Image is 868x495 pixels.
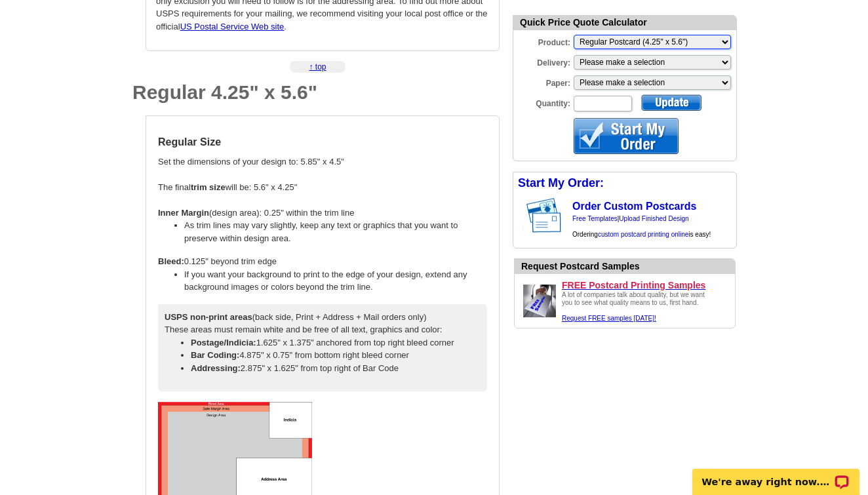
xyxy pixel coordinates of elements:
[191,363,241,373] strong: Addressing:
[562,291,713,323] div: A lot of companies talk about quality, but we want you to see what quality means to us, first hand.
[513,54,572,69] label: Delivery:
[165,312,252,322] strong: USPS non-print areas
[513,94,572,109] label: Quantity:
[309,62,326,71] a: ↑ top
[562,279,730,291] a: FREE Postcard Printing Samples
[513,194,524,237] img: background image for postcard
[158,256,184,266] strong: Bleed:
[184,268,487,294] li: If you want your background to print to the edge of your design, extend any background images or ...
[158,208,209,218] strong: Inner Margin
[619,215,688,222] a: Upload Finished Design
[598,231,688,238] a: custom postcard printing online
[572,201,696,212] a: Order Custom Postcards
[191,362,481,375] li: 2.875" x 1.625" from top right of Bar Code
[158,136,487,148] h4: Regular Size
[572,215,711,238] span: | Ordering is easy!
[158,304,487,392] div: (back side, Print + Address + Mail orders only) These areas must remain white and be free of all ...
[132,83,500,102] h1: Regular 4.25" x 5.6"
[513,172,736,194] div: Start My Order:
[180,22,285,31] a: US Postal Service Web site
[191,350,239,360] strong: Bar Coding:
[513,16,736,30] div: Quick Price Quote Calculator
[191,336,481,349] li: 1.625" x 1.375" anchored from top right bleed corner
[157,127,488,392] td: Set the dimensions of your design to: 5.85" x 4.5" The final will be: 5.6" x 4.25" (design area):...
[572,215,618,222] a: Free Templates
[191,338,256,347] strong: Postage/Indicia:
[191,182,226,192] strong: trim size
[684,454,868,495] iframe: LiveChat chat widget
[184,219,487,245] li: As trim lines may vary slightly, keep any text or graphics that you want to preserve within desig...
[562,315,656,322] a: Request FREE samples [DATE]!
[513,33,572,49] label: Product:
[520,281,559,321] img: Upload a design ready to be printed
[521,260,735,273] div: Request Postcard Samples
[524,194,570,237] img: post card showing stamp and address area
[513,74,572,89] label: Paper:
[191,349,481,362] li: 4.875" x 0.75" from bottom right bleed corner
